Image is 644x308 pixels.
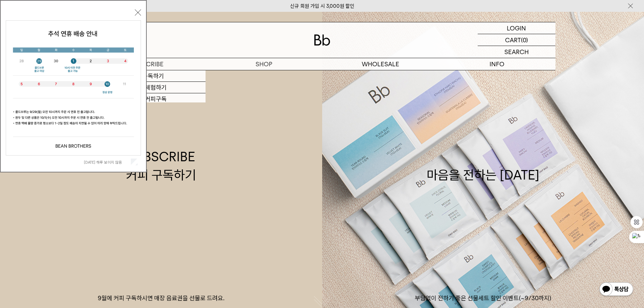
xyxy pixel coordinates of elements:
button: 닫기 [135,9,141,16]
a: 신규 회원 가입 시 3,000원 할인 [290,3,354,9]
p: (0) [521,34,528,46]
p: LOGIN [507,22,526,34]
p: SEARCH [504,46,529,58]
img: 로고 [314,34,330,46]
p: CART [505,34,521,46]
a: CART (0) [478,34,555,46]
a: LOGIN [478,22,555,34]
img: 카카오톡 채널 1:1 채팅 버튼 [599,282,634,298]
div: 마음을 전하는 [DATE] [427,148,540,184]
p: INFO [439,58,555,70]
label: [DATE] 하루 보이지 않음 [84,160,129,165]
a: SHOP [206,58,322,70]
div: SUBSCRIBE 커피 구독하기 [126,148,196,184]
p: WHOLESALE [322,58,439,70]
img: 5e4d662c6b1424087153c0055ceb1a13_140731.jpg [6,21,141,155]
